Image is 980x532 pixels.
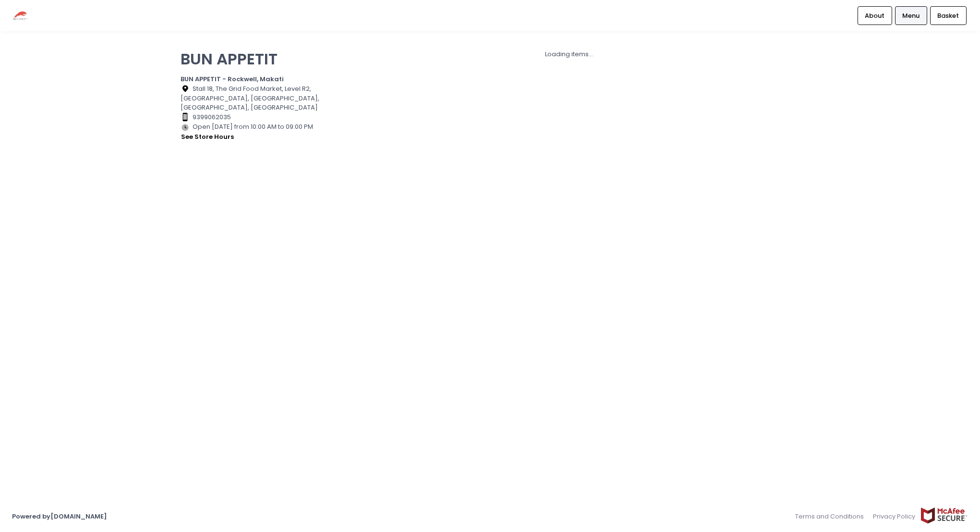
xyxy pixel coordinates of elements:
a: Terms and Conditions [795,507,869,526]
b: BUN APPETIT - Rockwell, Makati [181,74,284,84]
div: Open [DATE] from 10:00 AM to 09:00 PM [181,122,327,142]
div: Loading items... [338,49,799,59]
p: BUN APPETIT [181,49,327,68]
img: mcafee-secure [920,507,968,524]
a: Powered by[DOMAIN_NAME] [12,512,107,521]
span: Menu [902,11,920,21]
a: About [858,6,892,25]
div: 9399062035 [181,112,327,122]
img: logo [12,7,29,24]
div: Stall 18, The Grid Food Market, Level R2, [GEOGRAPHIC_DATA], [GEOGRAPHIC_DATA], [GEOGRAPHIC_DATA]... [181,84,327,112]
a: Privacy Policy [869,507,920,526]
span: Basket [937,11,959,21]
a: Menu [895,6,927,25]
span: About [865,11,884,21]
button: see store hours [181,132,234,142]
